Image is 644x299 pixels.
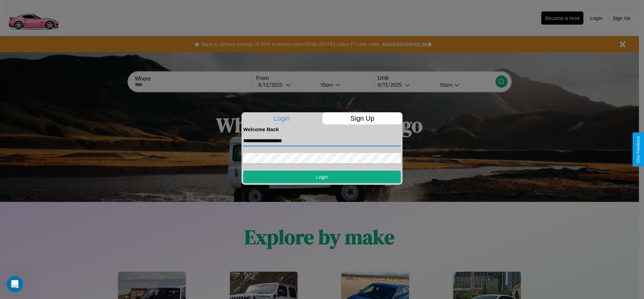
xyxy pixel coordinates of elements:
[241,112,322,124] p: Login
[322,112,403,124] p: Sign Up
[7,276,23,292] iframe: Intercom live chat
[636,136,641,163] div: Give Feedback
[243,171,401,183] button: Login
[243,126,401,132] h4: Welcome Back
